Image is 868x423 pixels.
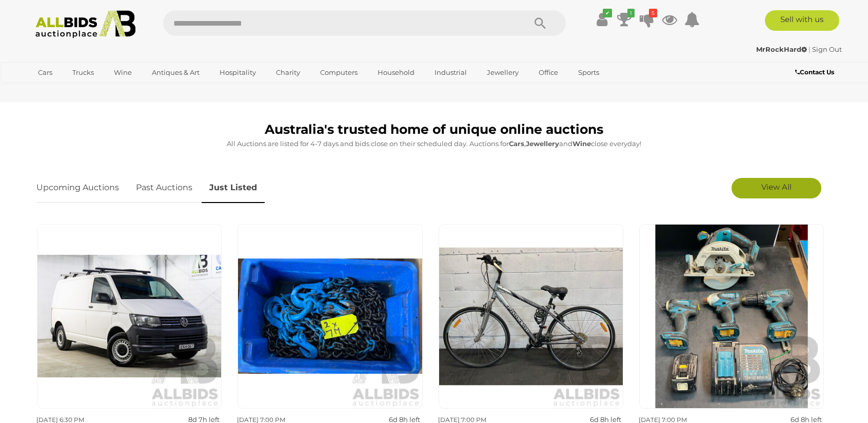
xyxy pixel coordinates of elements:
[36,138,832,150] p: All Auctions are listed for 4-7 days and bids close on their scheduled day. Auctions for , and cl...
[30,10,141,38] img: Allbids.com.au
[428,64,474,81] a: Industrial
[31,64,59,81] a: Cars
[107,64,139,81] a: Wine
[526,139,559,148] strong: Jewellery
[37,224,222,409] img: 09/2017 Volkswagen Transporter TDI 340 SWB LOW (FWD) T6 MY18 Van Candy White Turbo Diesel 2.0L
[202,173,265,203] a: Just Listed
[36,173,127,203] a: Upcoming Auctions
[732,178,821,198] a: View All
[594,10,609,29] a: ✔
[571,64,606,81] a: Sports
[480,64,525,81] a: Jewellery
[532,64,565,81] a: Office
[269,64,307,81] a: Charity
[439,224,623,409] img: Progear Cx-400 Mountain Bike
[515,10,566,36] button: Search
[509,139,524,148] strong: Cars
[649,9,657,17] i: 5
[812,45,842,53] a: Sign Out
[66,64,101,81] a: Trucks
[617,10,632,29] a: 1
[238,224,422,409] img: 2x 7-Metre Heavy Duty Lifting Chains
[639,224,824,409] img: Assorted Makita Tools Includes DHP459, DTD146, DC18SD & More
[603,9,612,17] i: ✔
[765,10,839,31] a: Sell with us
[756,45,808,53] a: MrRockHard
[795,68,834,76] b: Contact Us
[573,139,591,148] strong: Wine
[808,45,811,53] span: |
[371,64,421,81] a: Household
[36,123,832,137] h1: Australia's trusted home of unique online auctions
[145,64,206,81] a: Antiques & Art
[627,9,635,17] i: 1
[639,10,655,29] a: 5
[213,64,263,81] a: Hospitality
[128,173,200,203] a: Past Auctions
[756,45,807,53] strong: MrRockHard
[313,64,364,81] a: Computers
[761,182,792,192] span: View All
[795,67,837,78] a: Contact Us
[31,81,117,98] a: [GEOGRAPHIC_DATA]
